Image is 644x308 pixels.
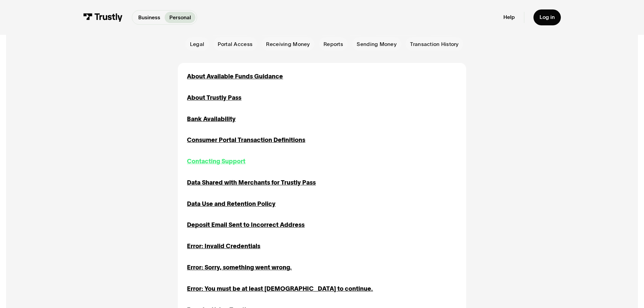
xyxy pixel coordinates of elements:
[187,178,316,187] a: Data Shared with Merchants for Trustly Pass
[218,41,253,48] span: Portal Access
[410,41,458,48] span: Transaction History
[187,220,305,230] a: Deposit Email Sent to Incorrect Address
[540,14,555,21] div: Log in
[357,41,397,48] span: Sending Money
[83,13,123,22] img: Trustly Logo
[187,263,292,272] a: Error: Sorry, something went wrong.
[266,41,310,48] span: Receiving Money
[503,14,515,21] a: Help
[187,115,236,124] a: Bank Availability
[533,9,561,25] a: Log in
[165,12,195,23] a: Personal
[169,14,191,22] p: Personal
[134,12,165,23] a: Business
[138,14,160,22] p: Business
[187,157,245,166] a: Contacting Support
[187,93,241,102] a: About Trustly Pass
[324,41,343,48] span: Reports
[187,199,276,209] a: Data Use and Retention Policy
[187,136,305,145] a: Consumer Portal Transaction Definitions
[187,284,373,293] a: Error: You must be at least [DEMOGRAPHIC_DATA] to continue.
[190,41,204,48] span: Legal
[187,242,260,251] a: Error: Invalid Credentials
[178,22,466,51] form: Email Form
[187,72,283,81] a: About Available Funds Guidance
